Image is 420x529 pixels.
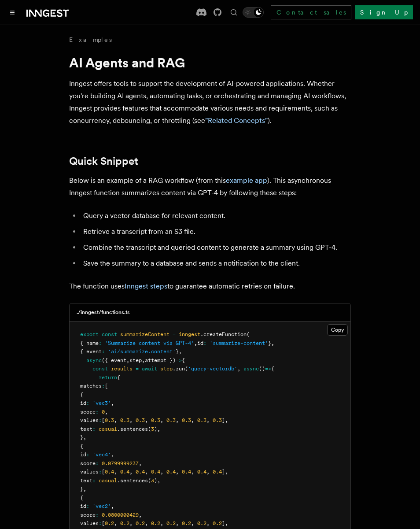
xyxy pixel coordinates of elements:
[80,520,99,526] span: values
[185,366,188,372] span: (
[120,331,169,337] span: summarizeContent
[86,400,89,406] span: :
[80,417,99,423] span: values
[142,366,157,372] span: await
[166,469,176,475] span: 0.4
[145,469,148,475] span: ,
[99,340,102,346] span: :
[166,417,176,423] span: 0.3
[139,512,142,518] span: ,
[145,520,148,526] span: ,
[125,282,167,290] a: Inngest steps
[142,357,145,363] span: ,
[96,512,99,518] span: :
[80,426,92,432] span: text
[80,443,83,449] span: {
[151,417,160,423] span: 0.3
[92,451,111,458] span: 'vec4'
[80,340,99,346] span: { name
[80,486,83,492] span: }
[200,331,247,337] span: .createFunction
[157,477,160,484] span: ,
[99,477,117,484] span: casual
[120,520,129,526] span: 0.2
[102,520,105,526] span: [
[188,366,237,372] span: 'query-vectordb'
[117,477,148,484] span: .sentences
[86,503,89,509] span: :
[80,460,96,466] span: score
[92,503,111,509] span: 'vec2'
[179,331,200,337] span: inngest
[83,434,86,440] span: ,
[129,520,133,526] span: ,
[160,366,173,372] span: step
[197,417,206,423] span: 0.3
[80,331,99,337] span: export
[191,417,194,423] span: ,
[197,520,206,526] span: 0.2
[102,469,105,475] span: [
[96,409,99,415] span: :
[271,5,351,19] a: Contact sales
[81,257,351,270] li: Save the summary to a database and sends a notification to the client.
[205,116,268,125] a: "Related Concepts"
[111,503,114,509] span: ,
[114,520,117,526] span: ,
[80,495,83,501] span: {
[129,417,133,423] span: ,
[92,366,108,372] span: const
[120,469,129,475] span: 0.4
[259,366,265,372] span: ()
[213,469,222,475] span: 0.4
[111,366,133,372] span: results
[80,434,83,440] span: }
[136,469,145,475] span: 0.4
[176,348,179,355] span: }
[81,241,351,254] li: Combine the transcript and queried content to generate a summary using GPT-4.
[191,469,194,475] span: ,
[222,469,225,475] span: ]
[102,417,105,423] span: [
[69,174,351,199] p: Below is an example of a RAG workflow (from this ). This asynchronous Inngest function summarizes...
[105,340,194,346] span: 'Summarize content via GPT-4'
[77,309,130,316] h3: ./inngest/functions.ts
[136,417,145,423] span: 0.3
[203,340,206,346] span: :
[102,383,105,389] span: :
[191,520,194,526] span: ,
[157,426,160,432] span: ,
[243,366,259,372] span: async
[176,417,179,423] span: ,
[154,477,157,484] span: )
[145,357,176,363] span: attempt })
[176,469,179,475] span: ,
[225,469,228,475] span: ,
[355,5,413,19] a: Sign Up
[105,383,108,389] span: [
[268,340,271,346] span: }
[271,366,274,372] span: {
[206,469,210,475] span: ,
[108,348,176,355] span: 'ai/summarize.content'
[99,426,117,432] span: casual
[228,7,239,18] button: Find something...
[81,226,351,238] li: Retrieve a transcript from an S3 file.
[243,7,264,18] button: Toggle dark mode
[92,400,111,406] span: 'vec3'
[160,417,163,423] span: ,
[83,486,86,492] span: ,
[176,520,179,526] span: ,
[80,512,96,518] span: score
[81,210,351,222] li: Query a vector database for relevant content.
[102,512,139,518] span: 0.0800000429
[182,417,191,423] span: 0.3
[327,324,348,336] button: Copy
[176,357,182,363] span: =>
[69,280,351,292] p: The function uses to guarantee automatic retries on failure.
[194,340,197,346] span: ,
[225,417,228,423] span: ,
[114,417,117,423] span: ,
[154,426,157,432] span: )
[139,460,142,466] span: ,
